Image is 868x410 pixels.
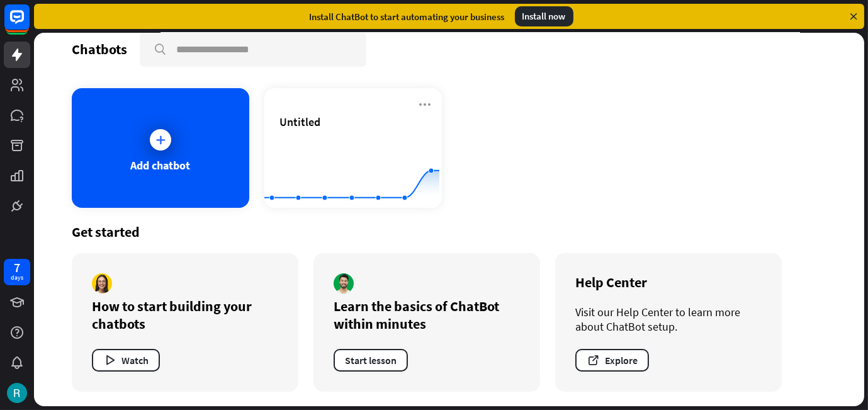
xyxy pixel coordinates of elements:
[575,305,762,334] div: Visit our Help Center to learn more about ChatBot setup.
[575,349,649,372] button: Explore
[575,273,762,291] div: Help Center
[310,11,505,23] div: Install ChatBot to start automating your business
[4,259,30,285] a: 7 days
[279,115,320,129] span: Untitled
[72,40,127,58] div: Chatbots
[92,297,278,333] div: How to start building your chatbots
[72,223,826,241] div: Get started
[92,349,160,372] button: Watch
[515,6,573,26] div: Install now
[92,273,112,293] img: author
[130,158,190,173] div: Add chatbot
[334,349,408,372] button: Start lesson
[14,262,20,273] div: 7
[11,273,23,282] div: days
[334,273,354,293] img: author
[334,297,520,333] div: Learn the basics of ChatBot within minutes
[10,5,48,43] button: Open LiveChat chat widget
